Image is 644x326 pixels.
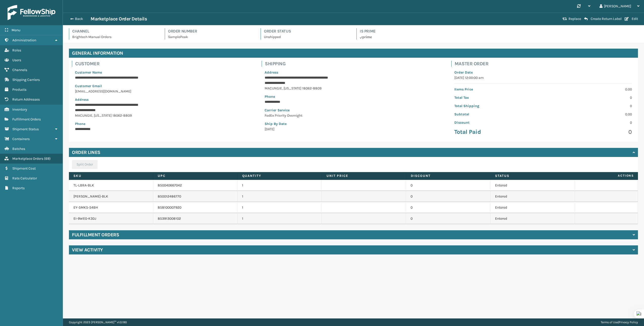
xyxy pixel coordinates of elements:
span: Batches [12,147,25,151]
p: Brightech Manual Orders [72,34,159,40]
p: Customer Email [75,83,253,89]
a: TL-LBRA-BLK [73,183,94,187]
p: 0.00 [546,87,632,92]
td: 1 [237,191,322,202]
p: 0 [546,95,632,100]
h4: Is Prime [360,28,446,34]
td: 850040667042 [153,180,237,191]
td: 0 [406,180,490,191]
p: Discount [454,120,540,125]
i: Create Return Label [584,17,588,21]
span: Fulfillment Orders [12,117,41,121]
p: 0 [546,128,632,136]
span: Products [12,87,26,92]
span: Roles [12,48,21,52]
i: Replace [562,17,567,21]
h4: Order Status [264,28,350,34]
p: Total Paid [454,128,540,136]
p: [DATE] [265,126,442,132]
span: Shipment Status [12,127,39,131]
p: FedEx Priority Overnight [265,113,442,118]
h4: Order Lines [72,149,100,155]
a: [PERSON_NAME]-BLK [73,194,108,199]
button: Create Return Label [583,17,623,21]
span: Inventory [12,107,27,112]
p: Phone [75,121,253,126]
label: Discount [411,174,486,178]
h4: General Information [69,49,638,58]
h4: Customer [75,61,256,67]
button: Edit [623,17,639,21]
p: Customer Name [75,70,253,75]
h4: Shipping [265,61,445,67]
p: 0 [546,103,632,109]
label: SKU [73,174,148,178]
span: Shipment Cost [12,166,36,171]
td: Entered [491,213,575,224]
p: [DATE] 12:00:00 am [454,75,632,80]
span: Actions [577,172,637,180]
span: Administration [12,38,36,42]
td: 858100007920 [153,202,237,213]
h4: Order Number [168,28,255,34]
a: Terms of Use [601,320,618,324]
button: Replace [561,17,583,21]
span: Address [265,70,278,75]
td: 853913008102 [153,213,237,224]
label: Status [495,174,570,178]
p: 0 [546,120,632,125]
p: [EMAIL_ADDRESS][DOMAIN_NAME] [75,89,253,94]
td: Entered [491,191,575,202]
span: Address [75,97,89,102]
td: Entered [491,202,575,213]
h3: Marketplace Order Details [91,16,147,22]
p: MACUNGIE , [US_STATE] 18062-8809 [265,86,442,91]
p: Copyright 2023 [PERSON_NAME]™ v 1.0.190 [69,318,127,326]
span: Users [12,58,21,62]
label: UPC [158,174,233,178]
p: Total Tax [454,95,540,100]
p: MACUNGIE , [US_STATE] 18062-8809 [75,113,253,118]
label: Unit Price [327,174,401,178]
h4: Fulfillment Orders [72,232,119,238]
span: Containers [12,137,30,141]
i: Edit [625,17,629,21]
td: 0 [406,191,490,202]
span: Reports [12,186,25,190]
button: Back [67,17,91,21]
a: EY-5MK5-54BH [73,205,98,210]
span: Shipping Carriers [12,78,40,82]
td: 1 [237,202,322,213]
p: Subtotal [454,112,540,117]
p: Carrier Service [265,108,442,113]
p: 0.00 [546,112,632,117]
p: Unshipped [264,34,350,40]
td: 850012486770 [153,191,237,202]
span: Channels [12,68,27,72]
div: | [601,318,638,326]
h4: Channel [72,28,159,34]
p: Items Price [454,87,540,92]
td: Entered [491,180,575,191]
span: Rate Calculator [12,176,37,180]
button: Split Order [72,160,98,169]
label: Quantity [242,174,317,178]
span: Marketplace Orders [12,156,43,161]
p: Ship By Date [265,121,442,126]
p: Order Date [454,70,632,75]
td: 1 [237,180,322,191]
td: 0 [406,202,490,213]
span: Return Addresses [12,97,40,102]
a: EI-9WE0-K3DJ [73,216,96,221]
span: ( 69 ) [44,156,51,161]
td: 0 [406,213,490,224]
img: logo [8,5,55,20]
h4: Master Order [455,61,635,67]
h4: View Activity [72,247,103,253]
p: Total Shipping [454,103,540,109]
span: Menu [12,28,20,32]
td: 1 [237,213,322,224]
p: SamplePeak [168,34,255,40]
p: Phone [265,94,442,99]
a: Privacy Policy [619,320,638,324]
